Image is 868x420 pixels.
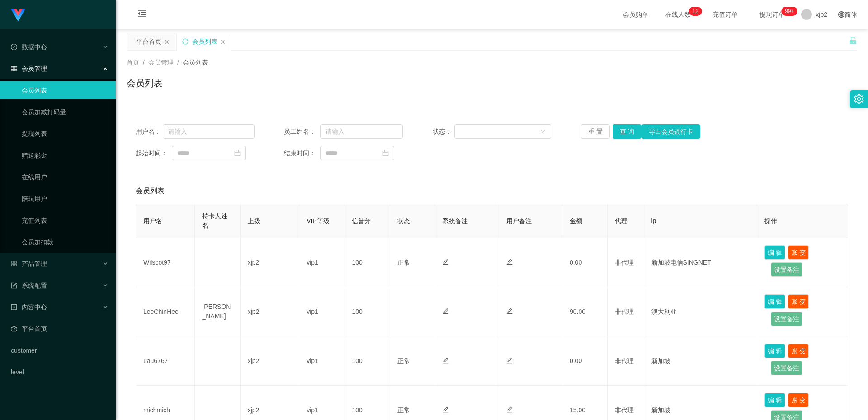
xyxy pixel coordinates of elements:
button: 账 变 [788,344,809,358]
i: 图标: down [540,129,546,135]
span: 正常 [397,357,410,364]
td: xjp2 [241,287,299,336]
span: 非代理 [615,406,634,414]
td: xjp2 [241,238,299,287]
button: 编 辑 [764,245,785,260]
span: 数据中心 [11,43,47,51]
span: 内容中心 [11,303,47,311]
i: 图标: edit [443,357,449,364]
sup: 12 [689,7,702,16]
span: 上级 [248,217,260,224]
span: / [177,59,179,66]
a: 会员加减打码量 [22,103,108,121]
div: 会员列表 [192,33,217,50]
button: 查 询 [613,124,642,139]
span: 信誉分 [352,217,371,224]
button: 账 变 [788,245,809,260]
i: 图标: check-circle-o [11,44,17,50]
img: logo.9652507e.png [11,9,25,22]
td: Lau6767 [136,336,195,386]
td: [PERSON_NAME] [195,287,240,336]
span: ip [651,217,656,224]
i: 图标: sync [182,38,189,45]
input: 请输入 [320,124,403,139]
span: 用户名 [143,217,162,224]
span: 用户名： [136,127,163,136]
button: 设置备注 [771,312,802,326]
i: 图标: edit [506,406,513,413]
td: 100 [344,287,390,336]
i: 图标: edit [443,406,449,413]
span: 非代理 [615,259,634,266]
i: 图标: setting [854,94,864,104]
button: 重 置 [581,124,610,139]
span: 会员列表 [183,59,208,66]
td: xjp2 [241,336,299,386]
a: 陪玩用户 [22,190,108,208]
td: 0.00 [562,238,608,287]
i: 图标: form [11,282,17,289]
h1: 会员列表 [127,76,163,90]
i: 图标: edit [506,357,513,364]
i: 图标: calendar [234,150,241,156]
td: Wilscot97 [136,238,195,287]
span: 会员管理 [148,59,174,66]
span: 正常 [397,259,410,266]
input: 请输入 [163,124,255,139]
i: 图标: close [164,39,170,45]
a: level [11,363,108,381]
td: 100 [344,238,390,287]
i: 图标: edit [443,259,449,265]
span: 状态： [433,127,455,136]
span: VIP等级 [307,217,330,224]
td: 新加坡电信SINGNET [644,238,758,287]
span: 代理 [615,217,627,224]
i: 图标: unlock [849,37,857,45]
span: / [143,59,145,66]
button: 导出会员银行卡 [642,124,700,139]
span: 会员管理 [11,65,47,72]
button: 设置备注 [771,262,802,277]
span: 正常 [397,406,410,414]
td: vip1 [299,287,344,336]
button: 编 辑 [764,344,785,358]
p: 2 [695,7,698,16]
td: vip1 [299,238,344,287]
i: 图标: calendar [382,150,389,156]
td: 新加坡 [644,336,758,386]
i: 图标: table [11,65,17,72]
i: 图标: global [838,11,844,18]
a: 会员列表 [22,81,108,99]
a: 图标: dashboard平台首页 [11,320,108,338]
sup: 181 [781,7,797,16]
td: LeeChinHee [136,287,195,336]
span: 用户备注 [506,217,532,224]
button: 设置备注 [771,361,802,375]
a: customer [11,341,108,359]
a: 在线用户 [22,168,108,186]
td: 0.00 [562,336,608,386]
button: 账 变 [788,393,809,407]
i: 图标: profile [11,304,17,310]
span: 金额 [570,217,582,224]
a: 充值列表 [22,211,108,229]
span: 非代理 [615,308,634,315]
span: 会员列表 [136,186,165,196]
span: 持卡人姓名 [202,212,227,229]
span: 操作 [764,217,777,224]
a: 会员加扣款 [22,233,108,251]
i: 图标: menu-fold [127,0,157,29]
span: 充值订单 [708,11,742,18]
button: 编 辑 [764,393,785,407]
td: 澳大利亚 [644,287,758,336]
span: 系统备注 [443,217,468,224]
i: 图标: close [220,39,226,45]
i: 图标: edit [506,308,513,314]
button: 账 变 [788,294,809,309]
span: 状态 [397,217,410,224]
span: 非代理 [615,357,634,364]
td: 90.00 [562,287,608,336]
span: 提现订单 [755,11,789,18]
p: 1 [693,7,696,16]
i: 图标: edit [506,259,513,265]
